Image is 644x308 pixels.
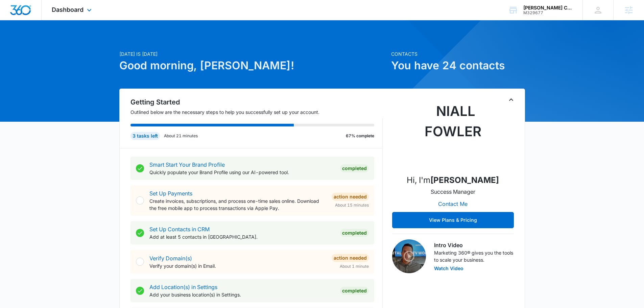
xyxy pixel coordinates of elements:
[149,226,210,233] a: Set Up Contacts in CRM
[434,249,514,263] p: Marketing 360® gives you the tools to scale your business.
[346,133,374,139] p: 67% complete
[149,255,192,262] a: Verify Domain(s)
[149,262,326,269] p: Verify your domain(s) in Email.
[434,241,514,249] h3: Intro Video
[52,6,84,13] span: Dashboard
[523,10,573,15] div: account id
[340,164,369,172] div: Completed
[332,254,369,262] div: Action Needed
[407,174,499,186] p: Hi, I'm
[149,169,335,176] p: Quickly populate your Brand Profile using our AI-powered tool.
[130,132,160,140] div: 3 tasks left
[430,175,499,185] strong: [PERSON_NAME]
[149,291,335,298] p: Add your business location(s) in Settings.
[130,109,383,116] p: Outlined below are the necessary steps to help you successfully set up your account.
[392,212,514,228] button: View Plans & Pricing
[431,196,474,212] button: Contact Me
[164,133,198,139] p: About 21 minutes
[340,229,369,237] div: Completed
[391,50,525,57] p: Contacts
[431,188,475,196] p: Success Manager
[391,57,525,74] h1: You have 24 contacts
[130,97,383,107] h2: Getting Started
[149,197,326,212] p: Create invoices, subscriptions, and process one-time sales online. Download the free mobile app t...
[149,233,335,240] p: Add at least 5 contacts in [GEOGRAPHIC_DATA].
[434,266,463,271] button: Watch Video
[507,96,515,104] button: Toggle Collapse
[419,101,487,169] img: Niall Fowler
[332,193,369,201] div: Action Needed
[119,50,387,57] p: [DATE] is [DATE]
[340,287,369,295] div: Completed
[149,284,217,290] a: Add Location(s) in Settings
[523,5,573,10] div: account name
[392,239,426,273] img: Intro Video
[119,57,387,74] h1: Good morning, [PERSON_NAME]!
[340,263,369,269] span: About 1 minute
[149,190,192,197] a: Set Up Payments
[335,202,369,208] span: About 15 minutes
[149,161,225,168] a: Smart Start Your Brand Profile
